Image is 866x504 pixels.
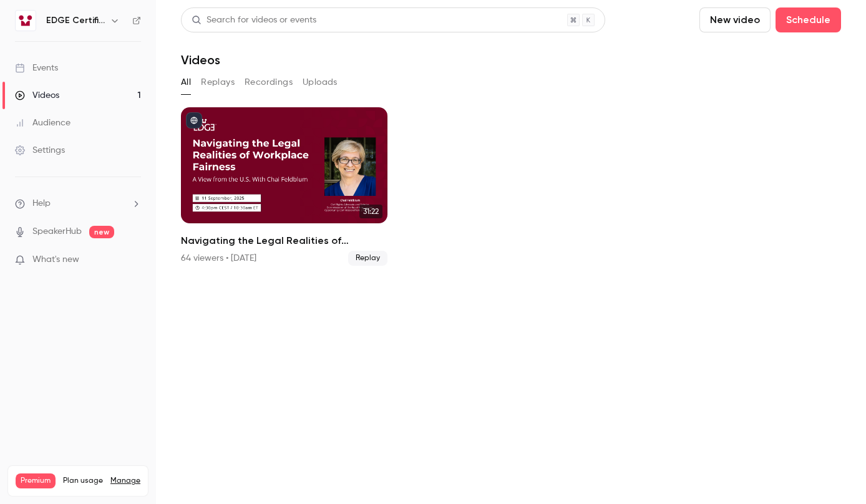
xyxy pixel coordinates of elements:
div: Domain Overview [47,74,112,82]
h1: Videos [181,52,220,67]
div: Audience [15,117,71,129]
button: Schedule [776,7,841,32]
a: 31:22Navigating the Legal Realities of Workplace Fairness, a View from the U.S. With [PERSON_NAME... [181,107,387,266]
h2: Navigating the Legal Realities of Workplace Fairness, a View from the U.S. With [PERSON_NAME] [181,233,387,248]
iframe: Noticeable Trigger [126,254,141,266]
span: What's new [32,253,79,266]
li: Navigating the Legal Realities of Workplace Fairness, a View from the U.S. With Chai Feldblum [181,107,387,266]
button: All [181,72,191,92]
button: published [186,112,202,128]
div: Events [15,62,58,74]
div: 64 viewers • [DATE] [181,252,256,264]
img: tab_keywords_by_traffic_grey.svg [124,72,134,82]
a: SpeakerHub [32,225,82,238]
li: help-dropdown-opener [15,197,141,210]
div: Keywords by Traffic [138,74,210,82]
button: Uploads [303,72,338,92]
img: tab_domain_overview_orange.svg [34,72,44,82]
div: v 4.0.25 [35,20,61,30]
section: Videos [181,7,841,497]
span: Plan usage [63,476,103,486]
img: website_grey.svg [20,32,30,42]
div: Search for videos or events [192,14,316,27]
span: 31:22 [359,205,382,218]
button: Replays [201,72,235,92]
button: New video [699,7,771,32]
a: Manage [110,476,140,486]
img: logo_orange.svg [20,20,30,30]
span: Replay [348,251,387,266]
span: new [89,226,114,238]
span: Premium [16,473,56,488]
div: Videos [15,89,59,102]
div: Settings [15,144,65,157]
div: Domain: [DOMAIN_NAME] [32,32,137,42]
ul: Videos [181,107,841,266]
img: EDGE Certification [16,11,36,31]
h6: EDGE Certification [46,14,105,27]
span: Help [32,197,51,210]
button: Recordings [245,72,293,92]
